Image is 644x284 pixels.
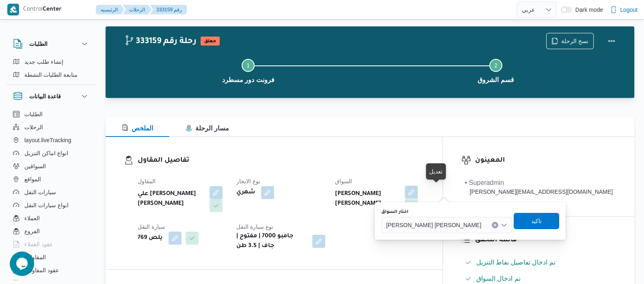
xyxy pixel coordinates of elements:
button: المقاولين [10,251,93,264]
b: شهري [236,188,255,197]
div: • Superadmin [465,178,613,188]
button: Logout [607,2,641,18]
button: السواقين [10,160,93,173]
button: العملاء [10,212,93,225]
span: Logout [620,5,638,15]
button: الرئيسيه [96,5,124,15]
span: الملخص [122,125,153,132]
div: تعديل [429,167,443,176]
span: الطلبات [24,109,43,119]
span: متابعة الطلبات النشطة [24,70,78,80]
span: تاكيد [531,216,542,226]
span: تم ادخال السواق [476,274,521,284]
button: انواع اماكن التنزيل [10,147,93,160]
span: إنشاء طلب جديد [24,57,63,67]
button: الفروع [10,225,93,238]
h3: تفاصيل المقاول [138,155,424,166]
span: معلق [201,37,220,46]
span: سيارة النقل [138,223,165,230]
span: تم ادخال تفاصيل نفاط التنزيل [476,259,555,266]
button: نسخ الرحلة [546,33,594,49]
div: قاعدة البيانات [6,108,96,284]
button: عقود العملاء [10,238,93,251]
span: نوع الايجار [236,178,260,184]
button: الطلبات [13,39,89,49]
h2: 333159 رحلة رقم [124,37,197,47]
span: المواقع [24,174,41,184]
button: Open list of options [501,222,507,228]
h3: قائمة التحقق [475,235,616,246]
span: • Superadmin mohamed.nabil@illa.com.eg [465,178,613,196]
b: Center [43,7,62,13]
button: Clear input [492,222,498,228]
button: انواع سيارات النقل [10,199,93,212]
span: سيارات النقل [24,187,56,197]
h3: قاعدة البيانات [29,91,61,101]
button: قاعدة البيانات [13,91,89,101]
button: تم ادخال تفاصيل نفاط التنزيل [462,256,616,269]
span: فرونت دور مسطرد [222,75,274,85]
button: سيارات النقل [10,186,93,199]
span: السواقين [24,161,46,171]
button: متابعة الطلبات النشطة [10,68,93,81]
span: المقاول [138,178,156,184]
span: مسار الرحلة [186,125,229,132]
span: العملاء [24,213,40,223]
span: تم ادخال السواق [476,275,521,282]
b: [PERSON_NAME] [PERSON_NAME] [335,189,399,209]
b: معلق [204,39,216,44]
h3: الطلبات [29,39,48,49]
span: عقود العملاء [24,239,53,249]
iframe: chat widget [8,251,34,276]
div: الطلبات [6,55,96,85]
button: قسم الشروق [372,49,620,91]
button: 333159 رقم [150,5,187,15]
span: 2 [494,62,497,69]
b: يلص 769 [138,233,163,243]
span: layout.liveTracking [24,135,71,145]
div: [PERSON_NAME][EMAIL_ADDRESS][DOMAIN_NAME] [465,188,613,196]
button: عقود المقاولين [10,264,93,277]
span: Dark mode [572,7,603,13]
span: الفروع [24,226,40,236]
span: [PERSON_NAME] [PERSON_NAME] [386,220,481,229]
span: السواق [335,178,352,184]
button: الطلبات [10,108,93,121]
span: قسم الشروق [478,75,514,85]
button: Actions [603,33,620,49]
button: تاكيد [514,213,559,229]
button: الرحلات [10,121,93,134]
b: جامبو 7000 | مفتوح | جاف | 3.5 طن [236,232,307,251]
span: انواع اماكن التنزيل [24,148,68,158]
label: اختار السواق [381,209,408,215]
button: إنشاء طلب جديد [10,55,93,68]
span: انواع سيارات النقل [24,200,69,210]
span: نوع سيارة النقل [236,223,273,230]
button: layout.liveTracking [10,134,93,147]
span: 1 [246,62,250,69]
span: المقاولين [24,252,46,262]
button: الرحلات [123,5,151,15]
span: عقود المقاولين [24,265,59,275]
span: الرحلات [24,122,43,132]
h3: المعينون [475,155,616,166]
img: X8yXhbKr1z7QwAAAABJRU5ErkJggg== [7,4,19,15]
span: نسخ الرحلة [561,36,588,46]
button: المواقع [10,173,93,186]
b: علي [PERSON_NAME] [PERSON_NAME] [138,189,204,209]
button: فرونت دور مسطرد [124,49,372,91]
span: تم ادخال تفاصيل نفاط التنزيل [476,258,555,267]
